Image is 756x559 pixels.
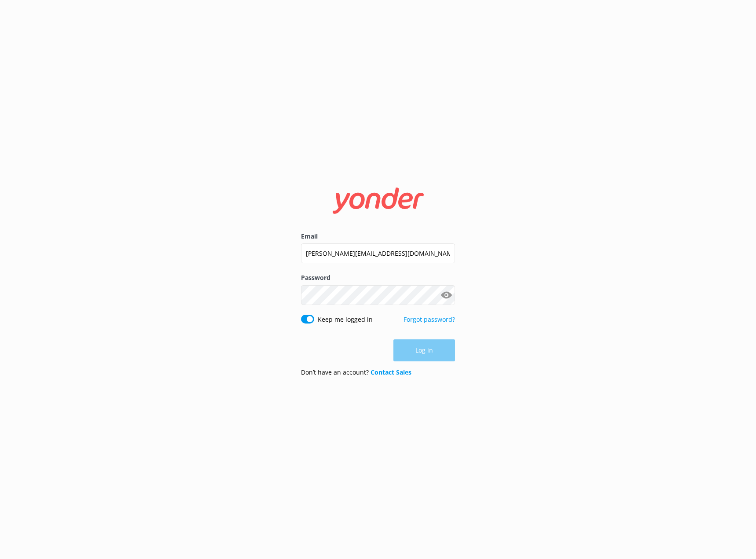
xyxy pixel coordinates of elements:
[301,232,455,241] label: Email
[301,273,455,283] label: Password
[318,315,373,324] label: Keep me logged in
[301,368,411,377] p: Don’t have an account?
[371,368,411,376] a: Contact Sales
[437,286,455,304] button: Show password
[301,243,455,263] input: user@emailaddress.com
[404,315,455,324] a: Forgot password?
